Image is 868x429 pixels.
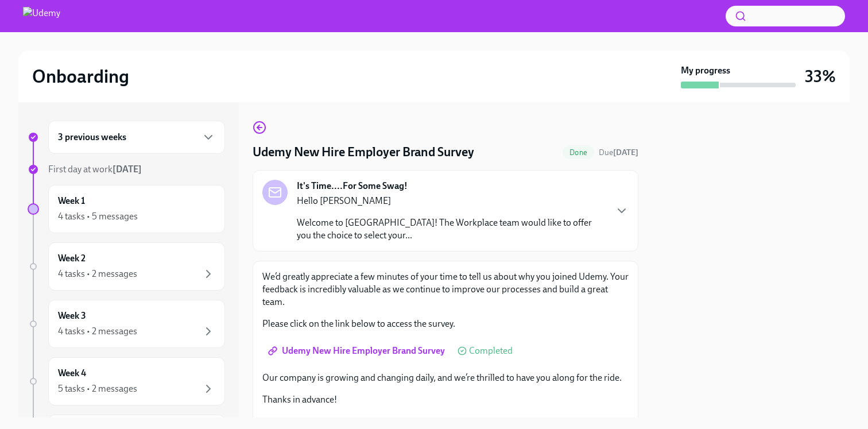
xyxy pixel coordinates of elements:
h3: 33% [805,66,836,87]
a: Week 34 tasks • 2 messages [28,300,225,348]
a: Udemy New Hire Employer Brand Survey [262,339,453,362]
div: 5 tasks • 2 messages [58,382,137,395]
a: Week 45 tasks • 2 messages [28,357,225,405]
strong: It's Time....For Some Swag! [297,180,408,192]
div: 4 tasks • 2 messages [58,268,137,280]
img: Udemy [23,7,60,25]
span: Udemy New Hire Employer Brand Survey [270,345,445,357]
a: First day at work[DATE] [28,163,225,176]
h6: Week 1 [58,195,85,207]
strong: [DATE] [613,148,638,157]
p: Thanks in advance! [262,393,629,406]
div: 4 tasks • 5 messages [58,210,138,223]
h6: Week 4 [58,367,86,380]
p: Our company is growing and changing daily, and we’re thrilled to have you along for the ride. [262,372,629,384]
p: We’d greatly appreciate a few minutes of your time to tell us about why you joined Udemy. Your fe... [262,270,629,308]
span: Due [599,148,638,157]
p: Welcome to [GEOGRAPHIC_DATA]! The Workplace team would like to offer you the choice to select you... [297,217,606,242]
h4: Udemy New Hire Employer Brand Survey [253,144,474,161]
p: Your Udemy Recruiting Team [262,415,629,428]
strong: [DATE] [113,164,142,175]
h6: 3 previous weeks [58,131,126,144]
p: Please click on the link below to access the survey. [262,318,629,330]
h6: Week 2 [58,252,86,265]
span: Done [563,148,594,157]
h6: Week 3 [58,310,86,322]
p: Hello [PERSON_NAME] [297,195,606,207]
span: Completed [469,346,513,355]
a: Week 14 tasks • 5 messages [28,185,225,233]
h2: Onboarding [32,65,129,88]
div: 4 tasks • 2 messages [58,325,137,338]
strong: My progress [681,64,730,77]
span: September 13th, 2025 12:00 [599,147,638,158]
div: 3 previous weeks [48,121,225,154]
span: First day at work [48,164,142,175]
a: Week 24 tasks • 2 messages [28,242,225,291]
